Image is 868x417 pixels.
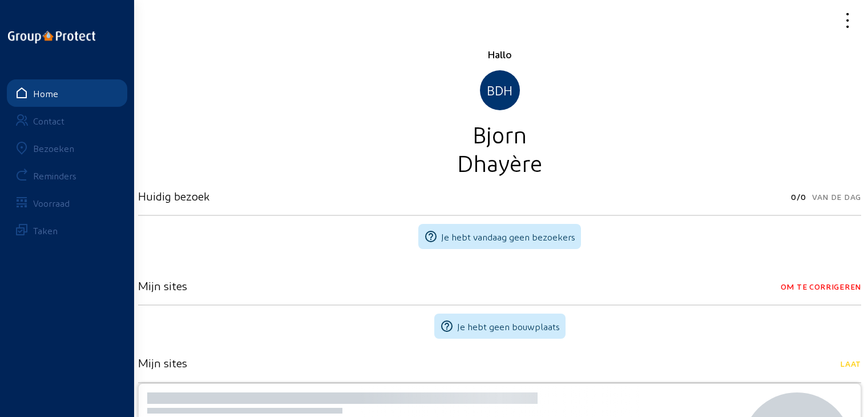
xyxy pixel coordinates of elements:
a: Bezoeken [7,134,127,162]
a: Taken [7,216,127,244]
div: Taken [33,225,58,236]
span: Je hebt vandaag geen bezoekers [441,231,575,242]
div: Home [33,88,58,99]
h3: Mijn sites [138,279,187,292]
h3: Mijn sites [138,356,187,370]
span: Laat [840,356,861,372]
mat-icon: help_outline [440,319,454,333]
div: Bjorn [138,119,861,148]
div: BDH [480,70,520,110]
a: Reminders [7,162,127,189]
a: Voorraad [7,189,127,216]
div: Voorraad [33,198,70,209]
img: logo-oneline.png [8,31,95,43]
div: Contact [33,115,64,126]
div: Hallo [138,47,861,61]
div: Bezoeken [33,143,74,154]
span: Je hebt geen bouwplaats [457,321,560,332]
h3: Huidig bezoek [138,189,209,203]
a: Home [7,79,127,107]
div: Dhayère [138,148,861,177]
div: Reminders [33,170,76,181]
span: Om te corrigeren [781,279,861,295]
span: 0/0 [791,189,806,205]
a: Contact [7,107,127,134]
span: Van de dag [812,189,861,205]
mat-icon: help_outline [424,230,438,243]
